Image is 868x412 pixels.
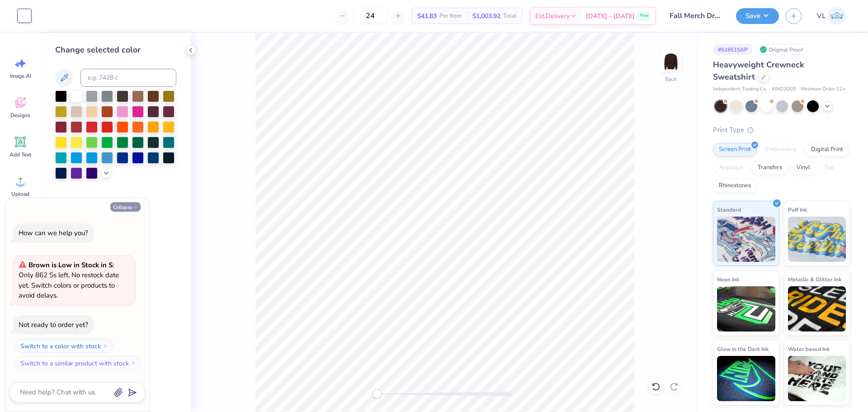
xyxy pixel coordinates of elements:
div: Rhinestones [713,179,757,193]
span: Free [640,13,649,19]
input: – – [353,8,388,24]
span: Metallic & Glitter Ink [788,275,841,284]
span: Glow in the Dark Ink [717,344,769,354]
span: Add Text [9,151,31,158]
img: Neon Ink [717,286,775,331]
div: Embroidery [759,143,802,156]
span: Upload [11,190,29,198]
span: Independent Trading Co. [713,85,767,93]
div: How can we help you? [19,228,88,237]
span: # IND3000 [772,85,796,93]
img: Glow in the Dark Ink [717,356,775,401]
span: Designs [10,112,30,119]
div: Vinyl [791,161,816,175]
img: Vincent Lloyd Laurel [828,7,846,25]
div: Back [665,75,677,83]
img: Puff Ink [788,217,846,262]
span: Neon Ink [717,275,739,284]
div: Applique [713,161,749,175]
span: Image AI [10,72,31,80]
div: Digital Print [805,143,849,156]
span: Minimum Order: 12 + [801,85,846,93]
img: Metallic & Glitter Ink [788,286,846,331]
span: Puff Ink [788,205,807,214]
img: Switch to a color with stock [103,343,108,349]
div: Change selected color [55,44,176,56]
button: Switch to a similar product with stock [15,356,141,370]
img: Standard [717,217,775,262]
input: e.g. 7428 c [80,69,176,87]
a: VL [813,7,850,25]
div: Not ready to order yet? [19,320,88,329]
span: Water based Ink [788,344,830,354]
img: Back [662,52,680,71]
span: Per Item [439,11,462,21]
span: Standard [717,205,741,214]
span: : Only 862 Ss left. No restock date yet. Switch colors or products to avoid delays. [19,260,119,300]
div: Foil [819,161,840,175]
div: Print Type [713,125,850,135]
input: Untitled Design [663,7,729,25]
button: Switch to a color with stock [15,339,113,353]
span: Est. Delivery [535,11,570,21]
span: [DATE] - [DATE] [586,11,635,21]
div: Transfers [752,161,788,175]
strong: Brown is Low in Stock in S [28,260,113,270]
span: Total [503,11,517,21]
div: Screen Print [713,143,757,156]
span: $1,003.92 [472,11,500,21]
span: $41.83 [417,11,437,21]
div: Accessibility label [373,389,382,398]
button: Collapse [110,202,141,212]
img: Water based Ink [788,356,846,401]
img: Switch to a similar product with stock [131,360,136,366]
